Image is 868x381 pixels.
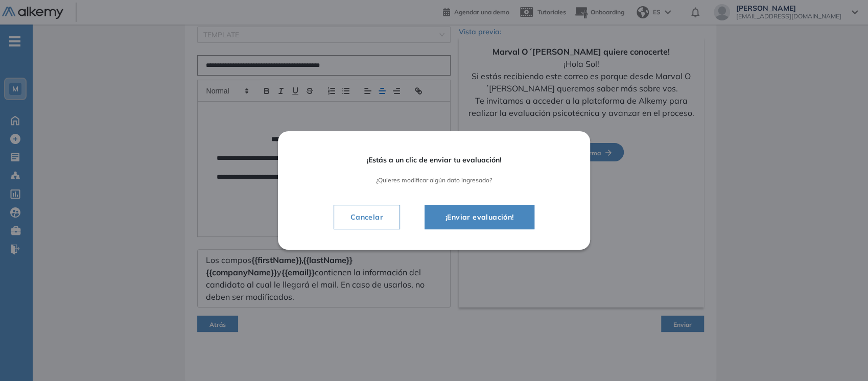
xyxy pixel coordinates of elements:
[437,211,522,223] span: ¡Enviar evaluación!
[334,205,400,229] button: Cancelar
[342,211,391,223] span: Cancelar
[307,177,561,184] span: ¿Quieres modificar algún dato ingresado?
[307,156,561,164] span: ¡Estás a un clic de enviar tu evaluación!
[425,205,535,229] button: ¡Enviar evaluación!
